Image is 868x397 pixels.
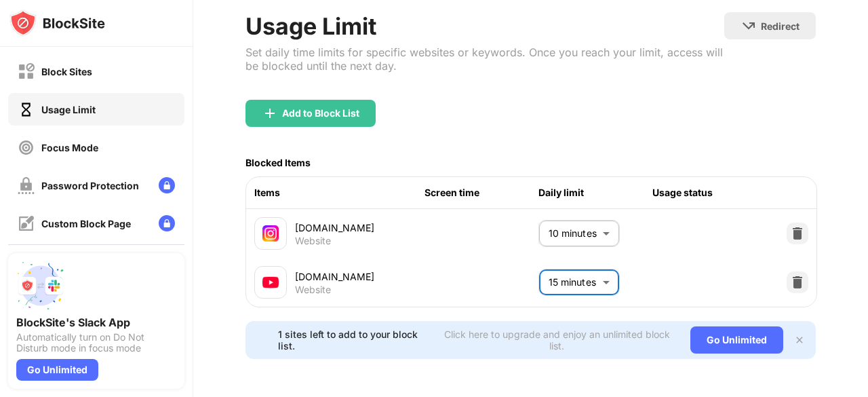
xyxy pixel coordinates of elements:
[18,101,35,118] img: time-usage-on.svg
[16,316,176,329] div: BlockSite's Slack App
[16,359,98,381] div: Go Unlimited
[41,180,139,191] div: Password Protection
[425,185,538,200] div: Screen time
[41,66,92,77] div: Block Sites
[254,185,425,200] div: Items
[549,275,597,290] p: 15 minutes
[262,274,279,290] img: favicons
[159,215,175,231] img: lock-menu.svg
[295,235,331,247] div: Website
[295,269,425,284] div: [DOMAIN_NAME]
[18,139,35,156] img: focus-off.svg
[278,328,431,352] div: 1 sites left to add to your block list.
[282,108,359,119] div: Add to Block List
[9,10,105,37] img: logo-blocksite.svg
[18,215,35,232] img: customize-block-page-off.svg
[159,177,175,193] img: lock-menu.svg
[245,45,724,73] div: Set daily time limits for specific websites or keywords. Once you reach your limit, access will b...
[18,177,35,194] img: password-protection-off.svg
[794,335,805,345] img: x-button.svg
[295,284,331,296] div: Website
[538,185,652,200] div: Daily limit
[652,185,766,200] div: Usage status
[245,157,311,168] div: Blocked Items
[549,226,597,241] p: 10 minutes
[262,225,279,242] img: favicons
[245,12,724,40] div: Usage Limit
[18,63,35,80] img: block-off.svg
[439,328,674,352] div: Click here to upgrade and enjoy an unlimited block list.
[295,221,425,235] div: [DOMAIN_NAME]
[690,326,783,354] div: Go Unlimited
[16,332,176,354] div: Automatically turn on Do Not Disturb mode in focus mode
[41,218,131,229] div: Custom Block Page
[41,142,98,153] div: Focus Mode
[16,261,65,310] img: push-slack.svg
[41,104,96,115] div: Usage Limit
[761,20,800,32] div: Redirect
